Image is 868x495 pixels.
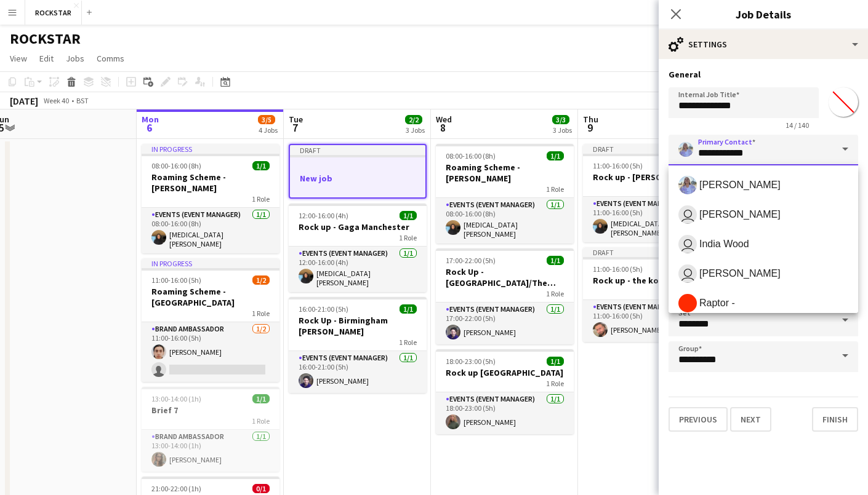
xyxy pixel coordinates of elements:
a: View [5,50,32,66]
h3: New job [290,173,425,184]
span: 7 [287,121,303,135]
span: 11:00-16:00 (5h) [593,264,643,274]
h3: General [669,69,858,80]
h3: Roaming Scheme - [PERSON_NAME] [436,162,574,184]
app-card-role: Events (Event Manager)1/117:00-22:00 (5h)[PERSON_NAME] [436,303,574,344]
h3: Brief 7 [142,405,279,416]
span: 2/2 [405,115,422,124]
div: 3 Jobs [553,125,572,135]
span: 8 [434,121,452,135]
div: Draft [290,145,425,155]
span: 1/1 [400,211,417,220]
app-card-role: Events (Event Manager)1/118:00-23:00 (5h)[PERSON_NAME] [436,392,574,434]
span: 16:00-21:00 (5h) [299,304,348,314]
span: 9 [581,121,598,135]
span: Wed [436,114,452,125]
app-card-role: Events (Event Manager)1/108:00-16:00 (8h)[MEDICAL_DATA][PERSON_NAME] [436,198,574,244]
div: Settings [659,30,868,59]
span: Tue [289,114,303,125]
h1: ROCKSTAR [10,30,81,48]
h3: Rock up - [PERSON_NAME] [583,172,721,183]
h3: Roaming Scheme - [GEOGRAPHIC_DATA] [142,286,279,308]
span: [PERSON_NAME] [699,208,781,220]
app-card-role: Events (Event Manager)1/116:00-21:00 (5h)[PERSON_NAME] [289,351,427,393]
div: 3 Jobs [406,125,425,135]
div: Draft [583,144,721,154]
span: Edit [39,53,54,64]
button: ROCKSTAR [25,1,82,25]
span: 12:00-16:00 (4h) [299,211,348,220]
h3: Job Details [659,6,868,22]
span: 18:00-23:00 (5h) [446,357,496,366]
span: Raptor - [699,297,735,309]
span: 1 Role [546,379,564,388]
h3: Roaming Scheme - [PERSON_NAME] [142,172,279,194]
app-job-card: 08:00-16:00 (8h)1/1Roaming Scheme - [PERSON_NAME]1 RoleEvents (Event Manager)1/108:00-16:00 (8h)[... [436,144,574,244]
app-job-card: 18:00-23:00 (5h)1/1Rock up [GEOGRAPHIC_DATA]1 RoleEvents (Event Manager)1/118:00-23:00 (5h)[PERSO... [436,349,574,434]
button: Finish [812,407,858,432]
span: 17:00-22:00 (5h) [446,256,496,265]
span: 1/1 [252,161,270,170]
span: 11:00-16:00 (5h) [593,161,643,170]
app-job-card: 16:00-21:00 (5h)1/1Rock Up - Birmingham [PERSON_NAME]1 RoleEvents (Event Manager)1/116:00-21:00 (... [289,297,427,393]
app-card-role: Events (Event Manager)1/111:00-16:00 (5h)[MEDICAL_DATA][PERSON_NAME] [583,197,721,242]
div: 4 Jobs [259,125,278,135]
a: Jobs [61,50,89,66]
span: 1 Role [399,338,417,347]
app-job-card: In progress08:00-16:00 (8h)1/1Roaming Scheme - [PERSON_NAME]1 RoleEvents (Event Manager)1/108:00-... [142,144,279,253]
h3: Rock Up - [GEOGRAPHIC_DATA]/The Kooks [436,266,574,288]
span: 1/2 [252,275,270,285]
span: [PERSON_NAME] [699,267,781,279]
span: 21:00-22:00 (1h) [151,484,201,493]
app-job-card: 17:00-22:00 (5h)1/1Rock Up - [GEOGRAPHIC_DATA]/The Kooks1 RoleEvents (Event Manager)1/117:00-22:0... [436,248,574,344]
span: 1 Role [546,184,564,194]
app-job-card: 12:00-16:00 (4h)1/1Rock up - Gaga Manchester1 RoleEvents (Event Manager)1/112:00-16:00 (4h)[MEDIC... [289,204,427,292]
app-job-card: 13:00-14:00 (1h)1/1Brief 71 RoleBrand Ambassador1/113:00-14:00 (1h)[PERSON_NAME] [142,387,279,472]
app-job-card: In progress11:00-16:00 (5h)1/2Roaming Scheme - [GEOGRAPHIC_DATA]1 RoleBrand Ambassador1/211:00-16... [142,258,279,382]
div: In progress [142,144,279,154]
button: Previous [669,407,728,432]
span: 1/1 [547,151,564,160]
div: In progress [142,258,279,268]
span: 3/5 [258,115,275,124]
div: Draft [583,247,721,257]
span: 6 [140,121,159,135]
app-card-role: Brand Ambassador1/113:00-14:00 (1h)[PERSON_NAME] [142,430,279,472]
a: Edit [34,50,58,66]
app-card-role: Brand Ambassador1/211:00-16:00 (5h)[PERSON_NAME] [142,322,279,382]
app-card-role: Events (Event Manager)1/111:00-16:00 (5h)[PERSON_NAME] [583,300,721,342]
span: 1/1 [547,256,564,265]
span: 1/1 [400,304,417,314]
span: 14 / 140 [776,121,819,130]
app-job-card: DraftNew job [289,144,427,199]
span: Comms [97,53,124,64]
span: 1 Role [252,194,270,204]
span: 08:00-16:00 (8h) [446,151,496,160]
h3: Rock up - the kooks [583,275,721,286]
div: [DATE] [10,95,38,107]
span: Jobs [66,53,84,64]
span: 0/1 [252,484,270,493]
app-job-card: Draft11:00-16:00 (5h)1/1Rock up - the kooks1 RoleEvents (Event Manager)1/111:00-16:00 (5h)[PERSON... [583,247,721,342]
span: 1/1 [252,394,270,403]
span: [PERSON_NAME] [699,179,781,191]
span: Week 40 [41,96,71,105]
span: 1 Role [252,416,270,426]
span: Mon [142,114,159,125]
span: 11:00-16:00 (5h) [151,275,201,285]
span: 1 Role [546,289,564,298]
span: 3/3 [552,115,569,124]
span: 13:00-14:00 (1h) [151,394,201,403]
span: View [10,53,27,64]
app-job-card: Draft11:00-16:00 (5h)1/1Rock up - [PERSON_NAME]1 RoleEvents (Event Manager)1/111:00-16:00 (5h)[ME... [583,144,721,242]
div: BST [76,96,89,105]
